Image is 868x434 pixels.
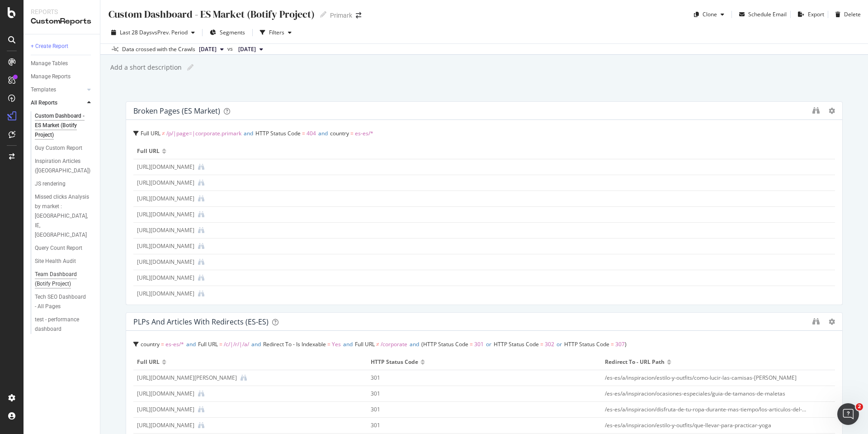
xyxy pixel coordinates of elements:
div: Add a short description [109,63,182,72]
div: Custom Dashboard - ES Market (Botify Project) [35,111,89,140]
span: HTTP Status Code [255,129,301,137]
div: arrow-right-arrow-left [356,12,361,19]
a: Inspiration Articles ([GEOGRAPHIC_DATA]) [35,157,94,176]
div: Templates [31,85,56,95]
div: Custom Dashboard - ES Market (Botify Project) [108,7,315,21]
div: Site Health Audit [35,257,76,266]
span: = [219,340,222,348]
div: PLPs and Articles with Redirects (ES-ES) [133,317,269,326]
a: Manage Tables [31,59,94,68]
div: Primark [330,11,352,20]
div: https://www.primark.com/es-es/a/inspiracion/sostenibilidad/los-articulos-del-armario-capsula-de-o... [137,405,194,414]
a: + Create Report [31,42,94,51]
span: Full URL [141,129,160,137]
a: Team Dashboard (Botify Project) [35,270,94,289]
a: JS rendering [35,179,94,189]
button: Filters [256,25,295,40]
span: and [318,129,328,137]
span: country [141,340,160,348]
a: Query Count Report [35,243,94,253]
div: https://www.primark.com/es-es/c/colaboraciones/tv-y-cine/anime/dragon-ball-z [137,274,194,282]
div: Clone [703,10,717,18]
span: HTTP Status Code [494,340,539,348]
a: Custom Dashboard - ES Market (Botify Project) [35,111,94,140]
div: 301 [371,374,575,382]
div: /es-es/a/inspiracion/ocasiones-especiales/guia-de-tamanos-de-maletas [605,390,809,398]
span: ≠ [376,340,379,348]
button: Schedule Email [736,7,787,22]
span: 2 [856,403,863,410]
div: Export [808,10,824,18]
button: Last 28 DaysvsPrev. Period [108,25,198,40]
div: https://www.primark.com/es-es/a/inspiracion/estilo-y-conjuntos/como-lucir-las-camisas-de-verano [137,374,237,382]
div: All Reports [31,98,57,108]
span: = [327,340,330,348]
div: Manage Tables [31,59,68,68]
span: vs Prev. Period [152,29,188,36]
div: Broken Pages (ES Market) [133,106,220,115]
span: HTTP Status Code [371,358,418,366]
div: https://www.primark.com/es-es/c/hogar/regalos-y-ocasiones-especiales/regalos/regalos-para-el-hogar [137,163,194,171]
div: https://www.primark.com/es-es/a/inspiracion/estilo-y-conjuntos/que-llevar-para-practicar-yoga [137,421,194,429]
span: HTTP Status Code [423,340,468,348]
div: Guy Custom Report [35,143,82,153]
span: Full URL [355,340,375,348]
div: Team Dashboard (Botify Project) [35,270,88,289]
div: https://www.primark.com/es-es/a/inspiracion/ocasiones/guia-de-tamanos-de-maletas [137,390,194,398]
span: /c/|/r/|/a/ [224,340,249,348]
a: Guy Custom Report [35,143,94,153]
div: CustomReports [31,16,93,27]
div: 301 [371,405,575,414]
a: Manage Reports [31,72,94,81]
span: = [470,340,473,348]
div: Inspiration Articles (UK) [35,157,90,176]
div: Data crossed with the Crawls [122,45,195,53]
span: = [611,340,614,348]
a: Missed clicks Analysis by market : [GEOGRAPHIC_DATA], IE, [GEOGRAPHIC_DATA] [35,192,94,240]
span: Segments [220,29,245,36]
div: Schedule Email [748,10,787,18]
div: test - performance dashboard [35,315,87,334]
div: 301 [371,390,575,398]
span: Redirect To - URL Path [605,358,665,366]
span: HTTP Status Code [564,340,609,348]
span: es-es/* [165,340,184,348]
button: [DATE] [195,44,227,55]
div: Tech SEO Dashboard - All Pages [35,292,88,311]
span: /p/|page=|corporate.primark [166,129,241,137]
div: JS rendering [35,179,66,189]
span: = [540,340,543,348]
div: Missed clicks Analysis by market : UK, IE, US [35,192,91,240]
div: binoculars [812,107,820,114]
div: Reports [31,7,93,16]
div: https://www.primark.com/es-es/c/colaboraciones/colaboraciones-con-marcas/stronghold [137,258,194,266]
div: https://www.primark.com/es-es/c/peques/buscar-por-producto/calzado/zapatillas-deportivas [137,179,194,187]
span: Redirect To - Is Indexable [263,340,326,348]
span: = [350,129,354,137]
div: https://www.primark.com/es-es/c/women/clothing/jeans/wide-leg-jeans [137,195,194,203]
span: and [343,340,353,348]
span: vs [227,45,235,53]
span: = [161,340,164,348]
span: Full URL [198,340,218,348]
iframe: Intercom live chat [837,403,859,425]
div: https://www.primark.com/es-es/c/women/nightwear-and-lingerie/nightwear-ranges/fleece-pyjamas [137,210,194,219]
div: binoculars [812,318,820,325]
a: Site Health Audit [35,257,94,266]
span: Full URL [137,147,160,155]
div: /es-es/a/inspiracion/estilo-y-outfits/como-lucir-las-camisas-de-verano [605,374,809,382]
button: Segments [206,25,249,40]
button: [DATE] [235,44,267,55]
span: 404 [307,129,316,137]
div: Query Count Report [35,243,82,253]
span: 301 [474,340,484,348]
div: https://www.primark.com/es-es/lista-tiendas-ling-x-primark [137,226,194,234]
div: /es-es/a/inspiracion/disfruta-de-tu-ropa-durante-mas-tiempo/los-articulos-del-armario-capsula-de-... [605,405,809,414]
a: Templates [31,85,85,95]
button: Export [794,7,824,22]
span: 2025 Aug. 24th [199,45,217,53]
span: Full URL [137,358,160,366]
span: ≠ [162,129,165,137]
span: 307 [615,340,625,348]
span: and [244,129,253,137]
